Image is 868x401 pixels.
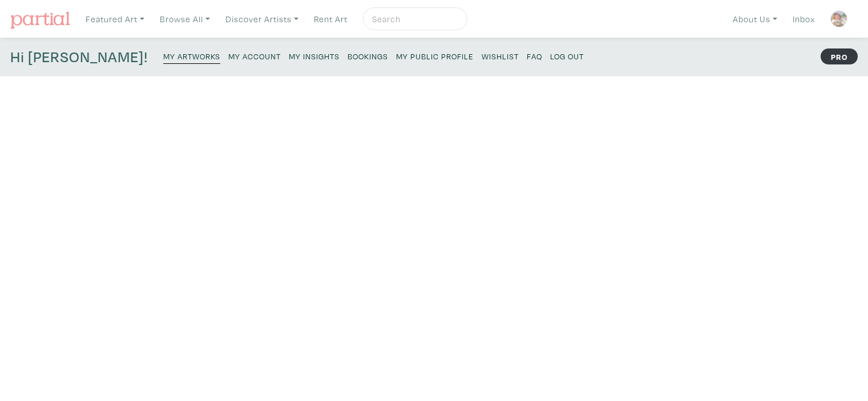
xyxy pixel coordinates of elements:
[309,7,353,31] a: Rent Art
[348,51,388,62] small: Bookings
[10,48,148,66] h4: Hi [PERSON_NAME]!
[550,51,584,62] small: Log Out
[289,51,340,62] small: My Insights
[527,51,542,62] small: FAQ
[821,48,858,64] strong: PRO
[788,7,820,31] a: Inbox
[396,51,474,62] small: My Public Profile
[228,48,281,63] a: My Account
[550,48,584,63] a: Log Out
[220,7,304,31] a: Discover Artists
[228,51,281,62] small: My Account
[163,51,220,62] small: My Artworks
[155,7,215,31] a: Browse All
[482,51,519,62] small: Wishlist
[289,48,340,63] a: My Insights
[80,7,150,31] a: Featured Art
[396,48,474,63] a: My Public Profile
[728,7,782,31] a: About Us
[830,10,847,27] img: phpThumb.php
[371,12,457,26] input: Search
[163,48,220,64] a: My Artworks
[482,48,519,63] a: Wishlist
[527,48,542,63] a: FAQ
[348,48,388,63] a: Bookings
